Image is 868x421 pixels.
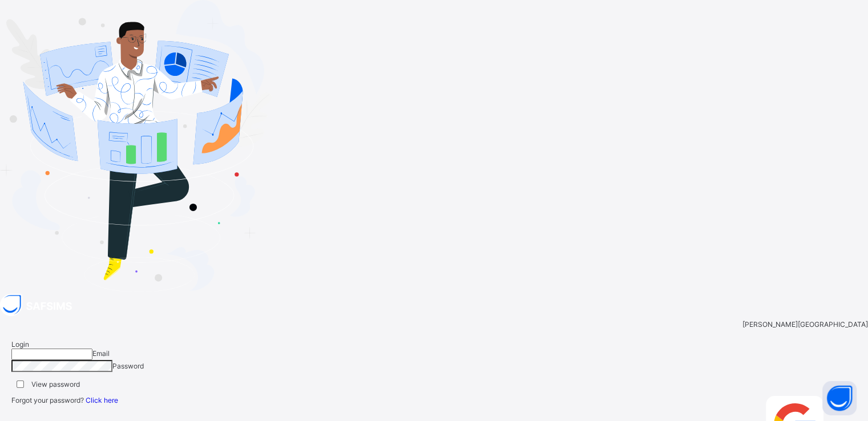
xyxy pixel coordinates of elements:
[92,349,110,358] span: Email
[31,380,80,388] label: View password
[742,320,868,329] span: [PERSON_NAME][GEOGRAPHIC_DATA]
[11,340,29,349] span: Login
[11,396,118,404] span: Forgot your password?
[112,362,144,370] span: Password
[822,381,857,415] button: Open asap
[86,396,118,404] a: Click here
